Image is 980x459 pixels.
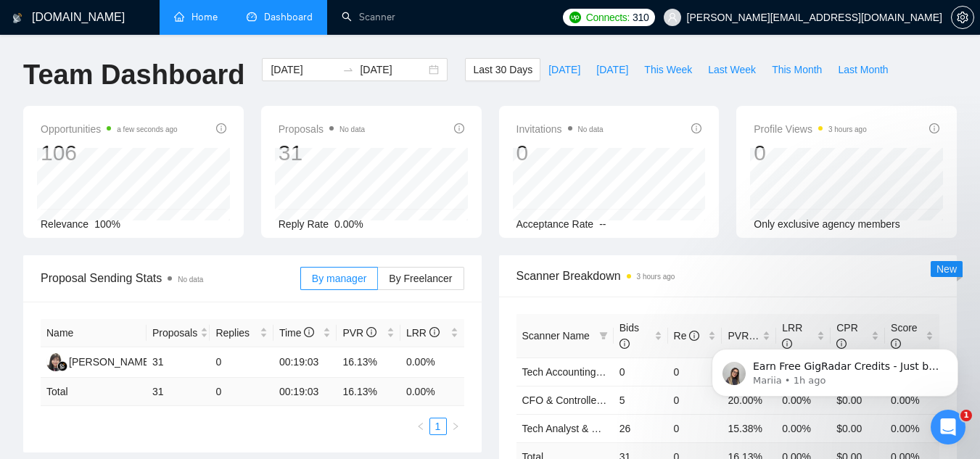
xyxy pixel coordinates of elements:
[400,378,464,406] td: 0.00 %
[516,267,940,285] span: Scanner Breakdown
[69,354,152,370] div: [PERSON_NAME]
[312,273,366,284] span: By manager
[614,357,668,386] td: 0
[951,6,974,29] button: setting
[339,125,365,133] span: No data
[548,62,580,78] span: [DATE]
[633,9,648,25] span: 310
[952,12,973,23] span: setting
[667,12,678,22] span: user
[41,139,178,167] div: 106
[215,325,257,341] span: Replies
[94,218,120,230] span: 100%
[152,325,197,341] span: Proposals
[764,58,830,81] button: This Month
[931,410,965,444] iframe: Intercom live chat
[304,327,314,337] span: info-circle
[41,269,300,287] span: Proposal Sending Stats
[416,422,425,431] span: left
[522,423,675,434] a: Tech Analyst & CFO Level Search
[668,357,722,386] td: 0
[429,418,447,435] li: 1
[41,218,88,230] span: Relevance
[412,418,429,435] li: Previous Page
[271,62,337,78] input: Start date
[754,139,867,167] div: 0
[412,418,429,435] button: left
[279,120,365,138] span: Proposals
[522,330,590,342] span: Scanner Name
[754,120,867,138] span: Profile Views
[929,123,939,133] span: info-circle
[838,62,888,78] span: Last Month
[210,319,273,347] th: Replies
[465,58,540,81] button: Last 30 Days
[23,58,244,92] h1: Team Dashboard
[279,139,365,167] div: 31
[831,414,885,442] td: $0.00
[117,125,177,133] time: a few seconds ago
[540,58,588,81] button: [DATE]
[614,414,668,442] td: 26
[586,9,630,25] span: Connects:
[722,414,776,442] td: 15.38%
[178,276,203,284] span: No data
[522,366,659,378] a: Tech Accounting Level Search
[337,378,400,406] td: 16.13 %
[578,125,604,133] span: No data
[447,418,464,435] li: Next Page
[754,218,900,230] span: Only exclusive agency members
[389,273,452,284] span: By Freelancer
[41,120,178,138] span: Opportunities
[342,327,376,339] span: PVR
[690,318,980,420] iframe: Intercom notifications message
[147,378,210,406] td: 31
[885,414,939,442] td: 0.00%
[674,330,700,342] span: Re
[337,347,400,378] td: 16.13%
[619,339,630,349] span: info-circle
[147,319,210,347] th: Proposals
[668,386,722,414] td: 0
[247,12,257,22] span: dashboard
[830,58,896,81] button: Last Month
[668,414,722,442] td: 0
[342,11,395,23] a: searchScanner
[776,414,831,442] td: 0.00%
[46,355,152,367] a: VN[PERSON_NAME]
[700,58,764,81] button: Last Week
[342,64,354,75] span: to
[342,64,354,75] span: swap-right
[279,327,314,339] span: Time
[406,327,440,339] span: LRR
[644,62,692,78] span: This Week
[147,347,210,378] td: 31
[430,418,446,434] a: 1
[569,12,581,23] img: upwork-logo.png
[636,58,700,81] button: This Week
[596,62,628,78] span: [DATE]
[951,12,974,23] a: setting
[174,11,218,23] a: homeHome
[614,386,668,414] td: 5
[216,123,226,133] span: info-circle
[637,273,675,281] time: 3 hours ago
[41,319,147,347] th: Name
[708,62,756,78] span: Last Week
[451,422,460,431] span: right
[691,123,701,133] span: info-circle
[599,218,606,230] span: --
[57,361,67,371] img: gigradar-bm.png
[516,139,604,167] div: 0
[828,125,867,133] time: 3 hours ago
[210,347,273,378] td: 0
[210,378,273,406] td: 0
[360,62,426,78] input: End date
[516,218,594,230] span: Acceptance Rate
[447,418,464,435] button: right
[400,347,464,378] td: 0.00%
[366,327,376,337] span: info-circle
